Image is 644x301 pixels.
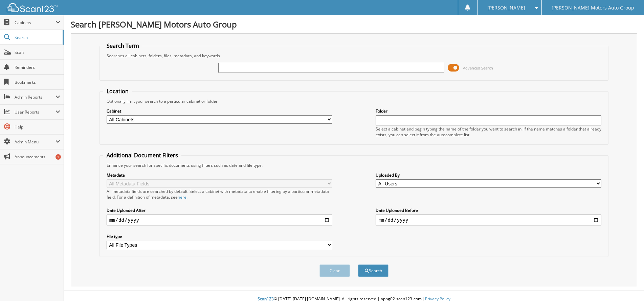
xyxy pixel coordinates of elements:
span: Reminders [15,64,60,70]
label: Cabinet [107,108,332,114]
div: Select a cabinet and begin typing the name of the folder you want to search in. If the name match... [376,126,601,138]
span: User Reports [15,109,55,115]
legend: Search Term [103,42,142,49]
span: Announcements [15,154,60,160]
button: Clear [319,264,350,277]
span: [PERSON_NAME] Motors Auto Group [552,6,634,10]
div: All metadata fields are searched by default. Select a cabinet with metadata to enable filtering b... [107,188,332,200]
div: Enhance your search for specific documents using filters such as date and file type. [103,162,605,168]
input: start [107,215,332,225]
div: 1 [55,154,61,160]
span: [PERSON_NAME] [487,6,525,10]
label: Folder [376,108,601,114]
label: Date Uploaded After [107,207,332,213]
span: Admin Menu [15,139,55,145]
span: Bookmarks [15,79,60,85]
label: File type [107,234,332,239]
input: end [376,215,601,225]
span: Admin Reports [15,94,55,100]
button: Search [358,264,388,277]
label: Uploaded By [376,172,601,178]
h1: Search [PERSON_NAME] Motors Auto Group [71,19,637,30]
span: Advanced Search [463,65,493,71]
label: Metadata [107,172,332,178]
a: here [178,194,186,200]
span: Help [15,124,60,130]
label: Date Uploaded Before [376,207,601,213]
div: Searches all cabinets, folders, files, metadata, and keywords [103,53,605,59]
legend: Additional Document Filters [103,152,181,159]
img: scan123-logo-white.svg [7,3,58,12]
div: Optionally limit your search to a particular cabinet or folder [103,98,605,104]
span: Cabinets [15,20,55,25]
legend: Location [103,87,132,95]
span: Scan [15,49,60,55]
span: Search [15,35,59,40]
